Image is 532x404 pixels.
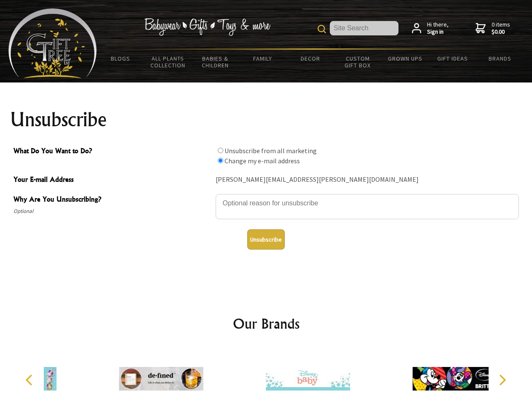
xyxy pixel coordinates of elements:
[13,206,211,216] span: Optional
[492,21,510,36] span: 0 items
[427,28,449,36] strong: Sign in
[144,18,270,36] img: Babywear - Gifts - Toys & more
[286,50,334,67] a: Decor
[239,50,287,67] a: Family
[492,28,510,36] strong: $0.00
[247,229,285,250] button: Unsubscribe
[8,8,97,78] img: Babyware - Gifts - Toys and more...
[429,50,476,67] a: Gift Ideas
[476,50,524,67] a: Brands
[225,157,300,165] label: Change my e-mail address
[412,21,449,36] a: Hi there,Sign in
[17,314,516,334] h2: Our Brands
[192,50,239,74] a: Babies & Children
[218,148,223,153] input: What Do You Want to Do?
[21,371,40,389] button: Previous
[427,21,449,36] span: Hi there,
[330,21,398,35] input: Site Search
[493,371,511,389] button: Next
[218,158,223,163] input: What Do You Want to Do?
[10,109,522,130] h1: Unsubscribe
[225,146,317,155] label: Unsubscribe from all marketing
[13,146,211,158] span: What Do You Want to Do?
[381,50,429,67] a: Grown Ups
[476,21,510,36] a: 0 items$0.00
[216,173,519,186] div: [PERSON_NAME][EMAIL_ADDRESS][PERSON_NAME][DOMAIN_NAME]
[318,25,326,33] img: product search
[13,174,211,186] span: Your E-mail Address
[13,194,211,206] span: Why Are You Unsubscribing?
[97,50,144,67] a: BLOGS
[216,194,519,219] textarea: Why Are You Unsubscribing?
[144,50,192,74] a: All Plants Collection
[334,50,382,74] a: Custom Gift Box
